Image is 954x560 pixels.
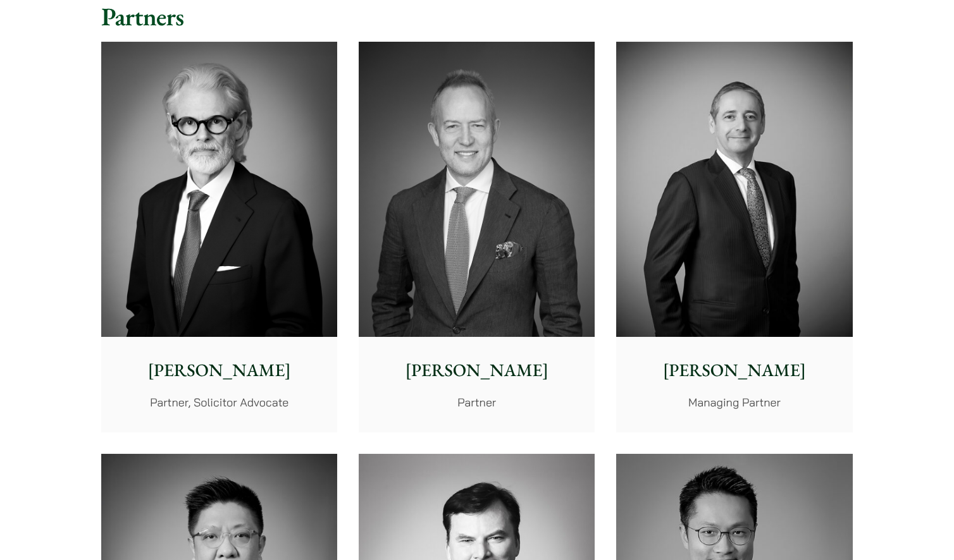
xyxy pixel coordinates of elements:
a: [PERSON_NAME] Managing Partner [616,42,852,432]
p: Managing Partner [626,394,842,411]
p: [PERSON_NAME] [626,357,842,384]
p: Partner [369,394,585,411]
p: Partner, Solicitor Advocate [111,394,327,411]
p: [PERSON_NAME] [369,357,585,384]
a: [PERSON_NAME] Partner [359,42,595,432]
a: [PERSON_NAME] Partner, Solicitor Advocate [101,42,337,432]
p: [PERSON_NAME] [111,357,327,384]
h2: Partners [101,1,853,32]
